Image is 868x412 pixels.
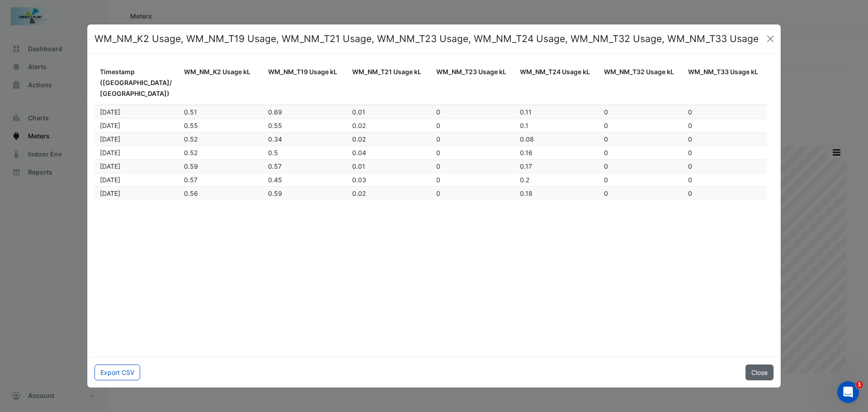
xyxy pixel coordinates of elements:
span: 0 [436,162,440,170]
span: 1 [856,381,863,388]
span: 0 [604,149,608,156]
span: 0 [436,176,440,184]
datatable-header-cell: WM_NM_T19 Usage kL [263,61,347,105]
span: Timestamp ([GEOGRAPHIC_DATA]/[GEOGRAPHIC_DATA]) [100,68,172,97]
span: 0 [604,176,608,184]
span: 0 [436,189,440,197]
span: 0.02 [352,189,366,197]
datatable-header-cell: WM_NM_T23 Usage kL [431,61,515,105]
span: 0 [604,108,608,116]
span: 0 [436,135,440,143]
span: WM_NM_K2 Usage kL [184,68,250,76]
span: Sun 27-07-2025 [100,135,120,143]
span: 0.02 [352,122,366,129]
span: 0 [688,149,692,156]
span: 0.02 [352,135,366,143]
datatable-header-cell: WM_NM_T32 Usage kL [599,61,683,105]
span: 0.57 [268,162,282,170]
span: 0.04 [352,149,366,156]
span: Tue 29-07-2025 [100,162,120,170]
span: 0.1 [520,122,528,129]
span: 0 [688,176,692,184]
span: WM_NM_T23 Usage kL [436,68,506,76]
span: 0.18 [520,189,533,197]
span: WM_NM_T32 Usage kL [604,68,674,76]
span: 0.56 [184,189,198,197]
span: 0 [604,189,608,197]
span: 0.52 [184,149,198,156]
span: 0 [436,108,440,116]
datatable-header-cell: WM_NM_T24 Usage kL [514,61,599,105]
button: Close [745,365,774,380]
button: Export CSV [94,365,140,380]
datatable-header-cell: Timestamp (Australia/Queensland) [94,61,179,105]
span: 0.11 [520,108,532,116]
span: Thu 31-07-2025 [100,189,120,197]
span: 0.08 [520,135,534,143]
h4: WM_NM_K2 Usage, WM_NM_T19 Usage, WM_NM_T21 Usage, WM_NM_T23 Usage, WM_NM_T24 Usage, WM_NM_T32 Usa... [94,32,759,46]
span: 0.55 [268,122,282,129]
span: 0.03 [352,176,366,184]
span: WM_NM_T24 Usage kL [520,68,590,76]
span: 0.69 [268,108,282,116]
button: Close [764,32,777,46]
span: 0 [688,189,692,197]
span: 0 [688,135,692,143]
span: 0.59 [268,189,282,197]
span: 0 [688,108,692,116]
span: 0 [688,162,692,170]
span: 0 [436,122,440,129]
span: Wed 30-07-2025 [100,176,120,184]
span: 0 [604,122,608,129]
span: Sat 26-07-2025 [100,122,120,129]
span: Mon 28-07-2025 [100,149,120,156]
span: 0 [604,162,608,170]
datatable-header-cell: WM_NM_T33 Usage kL [683,61,767,105]
span: 0.51 [184,108,197,116]
span: 0.17 [520,162,532,170]
span: 0.01 [352,108,365,116]
span: WM_NM_T19 Usage kL [268,68,337,76]
span: 0 [436,149,440,156]
span: 0.59 [184,162,198,170]
span: 0.5 [268,149,278,156]
datatable-header-cell: WM_NM_T21 Usage kL [347,61,431,105]
span: Fri 25-07-2025 [100,108,120,116]
span: 0.55 [184,122,198,129]
span: 0.2 [520,176,529,184]
span: 0.16 [520,149,533,156]
span: 0.45 [268,176,282,184]
span: 0 [688,122,692,129]
iframe: Intercom live chat [837,381,859,403]
span: WM_NM_T33 Usage kL [688,68,758,76]
span: 0.52 [184,135,198,143]
datatable-header-cell: WM_NM_K2 Usage kL [179,61,263,105]
span: 0.57 [184,176,198,184]
span: WM_NM_T21 Usage kL [352,68,421,76]
span: 0 [604,135,608,143]
span: 0.34 [268,135,282,143]
span: 0.01 [352,162,365,170]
